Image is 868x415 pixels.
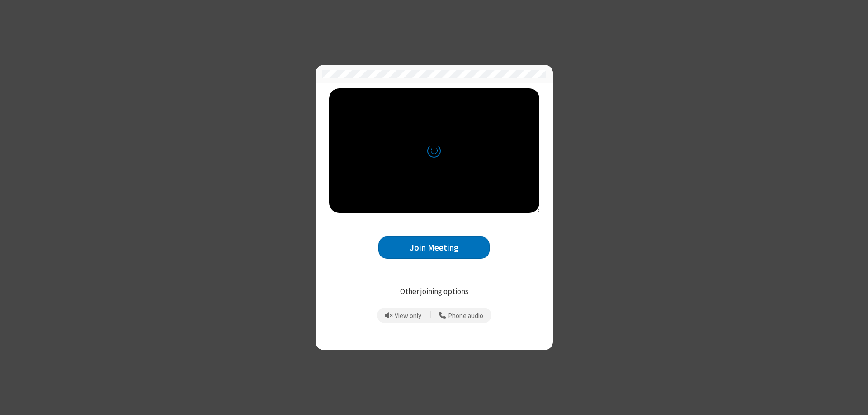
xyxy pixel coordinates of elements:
button: Prevent echo when there is already an active mic and speaker in the room. [382,308,425,323]
button: Use your phone for mic and speaker while you view the meeting on this device. [436,308,487,323]
span: View only [395,312,421,320]
button: Join Meeting [378,236,490,259]
span: | [429,309,431,322]
span: Phone audio [448,312,483,320]
p: Other joining options [329,286,539,298]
